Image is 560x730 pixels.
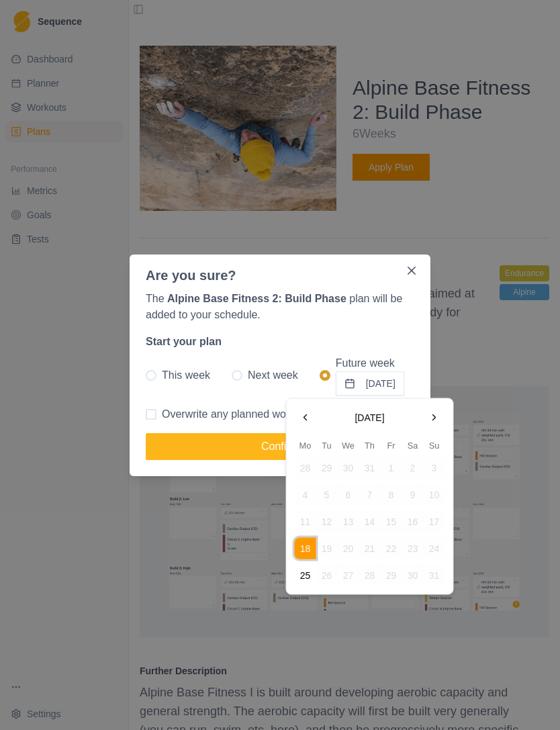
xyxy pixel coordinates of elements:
[295,439,316,452] th: Monday
[401,260,422,281] button: Close
[146,334,414,350] p: Start your plan
[248,367,298,383] span: Next week
[130,285,430,476] div: The plan will be added to your schedule.
[295,538,316,559] button: Monday, August 18th, 2025, selected
[146,433,414,460] button: Confirm
[162,367,210,383] span: This week
[295,407,316,428] button: Go to the Previous Month
[336,355,404,371] p: Future week
[381,439,402,452] th: Friday
[424,407,445,428] button: Go to the Next Month
[336,371,404,396] button: Future week
[424,439,445,452] th: Sunday
[295,565,316,586] button: Monday, August 25th, 2025
[295,439,445,586] table: August 2025
[162,406,316,422] span: Overwrite any planned workouts
[402,439,424,452] th: Saturday
[359,439,381,452] th: Thursday
[167,293,346,304] p: Alpine Base Fitness 2: Build Phase
[130,255,430,285] header: Are you sure?
[338,439,359,452] th: Wednesday
[316,439,338,452] th: Tuesday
